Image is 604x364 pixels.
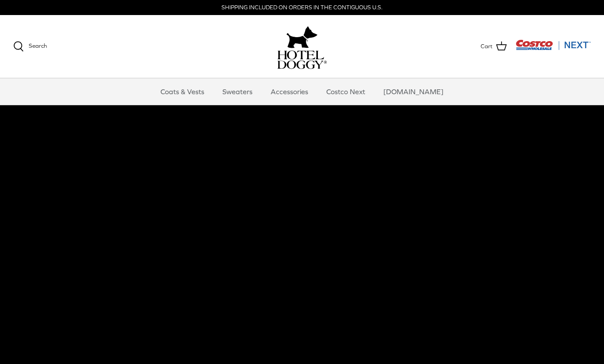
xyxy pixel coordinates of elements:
img: hoteldoggy.com [287,24,317,50]
span: Cart [481,42,493,51]
a: Coats & Vests [153,78,212,105]
a: Accessories [263,78,316,105]
a: Costco Next [318,78,373,105]
a: Sweaters [214,78,260,105]
span: Search [29,42,47,49]
img: hoteldoggycom [277,50,327,69]
a: hoteldoggy.com hoteldoggycom [277,24,327,69]
img: Costco Next [516,39,591,50]
a: Visit Costco Next [516,45,591,52]
a: Search [13,41,47,52]
a: [DOMAIN_NAME] [375,78,451,105]
a: Cart [481,41,507,52]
